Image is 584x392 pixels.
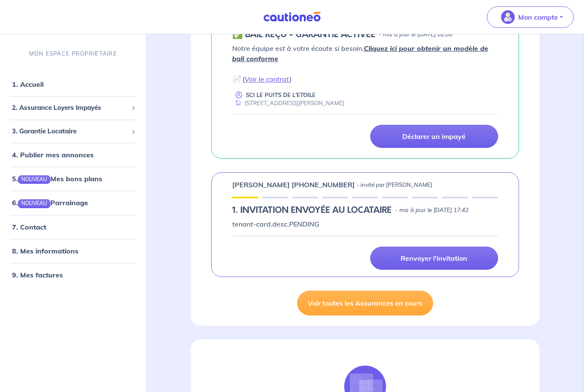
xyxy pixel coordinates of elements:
[12,174,102,183] a: 5.NOUVEAUMes bons plans
[12,222,46,231] a: 7. Contact
[232,29,375,40] h5: ✅ BAIL REÇU - GARANTIE ACTIVÉE
[518,12,558,22] p: Mon compte
[379,30,452,39] p: - mis à jour le [DATE] 02:00
[3,242,143,259] div: 8. Mes informations
[501,10,515,24] img: illu_account_valid_menu.svg
[232,180,355,190] p: [PERSON_NAME] [PHONE_NUMBER]
[3,170,143,187] div: 5.NOUVEAUMes bons plans
[3,123,143,139] div: 3. Garantie Locataire
[487,6,574,28] button: illu_account_valid_menu.svgMon compte
[370,125,498,148] a: Déclarer un impayé
[232,219,498,229] p: tenant-card.desc.PENDING
[3,218,143,235] div: 7. Contact
[29,50,117,58] p: MON ESPACE PROPRIÉTAIRE
[395,206,469,215] p: - mis à jour le [DATE] 17:42
[12,150,94,159] a: 4. Publier mes annonces
[232,99,344,107] div: [STREET_ADDRESS][PERSON_NAME]
[12,103,128,113] span: 2. Assurance Loyers Impayés
[232,29,498,40] div: state: CONTRACT-VALIDATED, Context: IN-LANDLORD,IS-GL-CAUTION-IN-LANDLORD
[3,76,143,93] div: 1. Accueil
[245,75,289,83] a: Voir le contrat
[246,91,316,99] p: SCI LE PUITS DE L'ETOILE
[357,181,432,189] p: - invité par [PERSON_NAME]
[297,291,433,315] a: Voir toutes les Assurances en cours
[402,132,466,141] p: Déclarer un impayé
[3,100,143,116] div: 2. Assurance Loyers Impayés
[12,270,63,279] a: 9. Mes factures
[12,198,88,207] a: 6.NOUVEAUParrainage
[3,194,143,211] div: 6.NOUVEAUParrainage
[12,126,128,136] span: 3. Garantie Locataire
[370,247,498,270] a: Renvoyer l'invitation
[3,266,143,283] div: 9. Mes factures
[232,205,392,215] h5: 1.︎ INVITATION ENVOYÉE AU LOCATAIRE
[401,254,467,262] p: Renvoyer l'invitation
[232,44,488,63] em: Notre équipe est à votre écoute si besoin.
[232,205,498,215] div: state: PENDING, Context: IN-LANDLORD
[12,246,78,255] a: 8. Mes informations
[232,75,292,83] em: 📄 ( )
[3,146,143,163] div: 4. Publier mes annonces
[260,12,324,22] img: Cautioneo
[12,80,44,88] a: 1. Accueil
[232,44,488,63] a: Cliquez ici pour obtenir un modèle de bail conforme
